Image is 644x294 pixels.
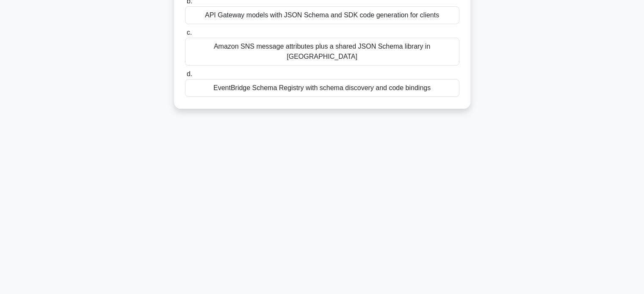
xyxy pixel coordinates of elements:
[187,70,192,77] span: d.
[185,79,459,97] div: EventBridge Schema Registry with schema discovery and code bindings
[185,38,459,66] div: Amazon SNS message attributes plus a shared JSON Schema library in [GEOGRAPHIC_DATA]
[185,6,459,24] div: API Gateway models with JSON Schema and SDK code generation for clients
[187,29,192,36] span: c.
